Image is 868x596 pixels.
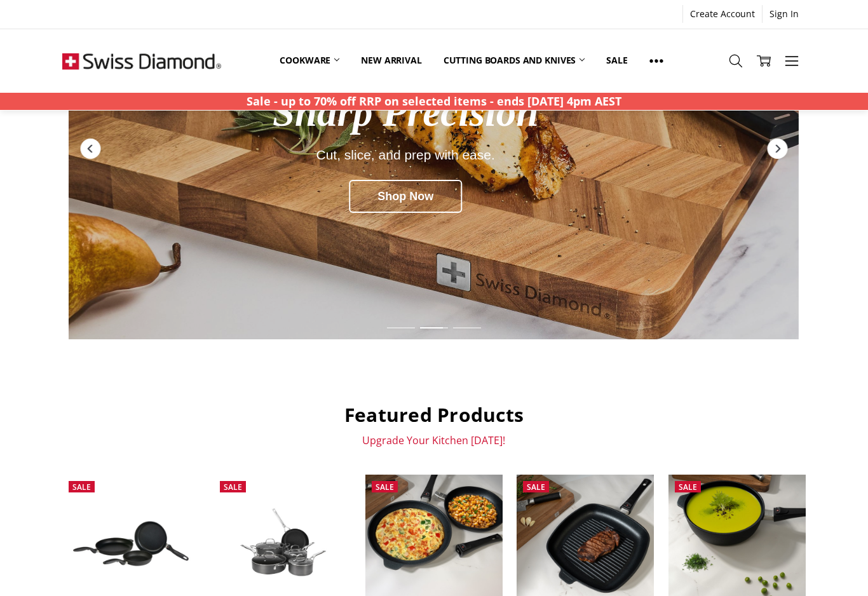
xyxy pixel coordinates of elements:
img: XD Nonstick 3 Piece Fry Pan set - 20CM, 24CM & 28CM [62,509,200,578]
div: Sharp Precision [137,91,675,135]
div: Slide 4 of 7 [451,320,484,336]
img: Free Shipping On Every Order [62,29,221,93]
div: Shop Now [349,180,463,213]
span: Sale [72,482,91,492]
div: Slide 2 of 7 [384,320,417,336]
a: Create Account [683,5,762,23]
a: Show All [639,46,674,75]
span: Sale [679,482,697,492]
img: Swiss Diamond Hard Anodised 5 pc set (20 & 28cm fry pan, 16cm sauce pan w lid, 24x7cm saute pan w... [214,498,351,590]
a: Cookware [269,46,350,74]
a: Sign In [763,5,806,23]
div: Next [766,137,789,160]
strong: Sale - up to 70% off RRP on selected items - ends [DATE] 4pm AEST [247,93,621,109]
a: Cutting boards and knives [433,46,596,74]
a: Sale [595,46,638,74]
div: Previous [79,137,102,160]
div: Cut, slice, and prep with ease. [137,147,675,162]
h2: Featured Products [62,403,806,427]
span: Sale [376,482,394,492]
a: New arrival [350,46,432,74]
p: Upgrade Your Kitchen [DATE]! [62,434,806,447]
div: Slide 3 of 7 [417,320,451,336]
span: Sale [527,482,545,492]
span: Sale [224,482,242,492]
